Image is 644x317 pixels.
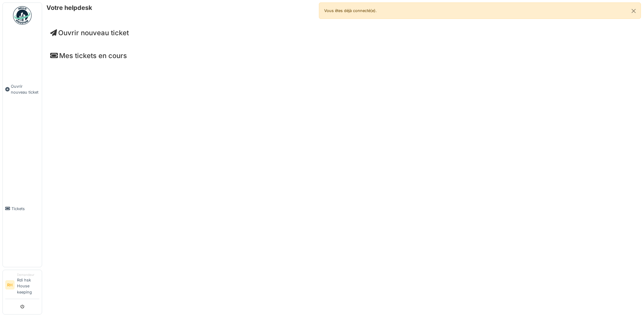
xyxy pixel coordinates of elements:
span: Tickets [11,206,39,212]
a: Tickets [3,150,42,267]
a: RH DemandeurRdi hsk House keeping [5,273,39,299]
button: Close [627,3,641,19]
a: Ouvrir nouveau ticket [50,29,129,37]
img: Badge_color-CXgf-gQk.svg [13,6,32,25]
div: Demandeur [17,273,39,277]
h6: Votre helpdesk [46,4,92,11]
a: Ouvrir nouveau ticket [3,28,42,150]
li: RH [5,280,15,290]
div: Vous êtes déjà connecté(e). [319,2,641,19]
li: Rdi hsk House keeping [17,273,39,298]
span: Ouvrir nouveau ticket [11,83,39,95]
h4: Mes tickets en cours [50,52,636,60]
